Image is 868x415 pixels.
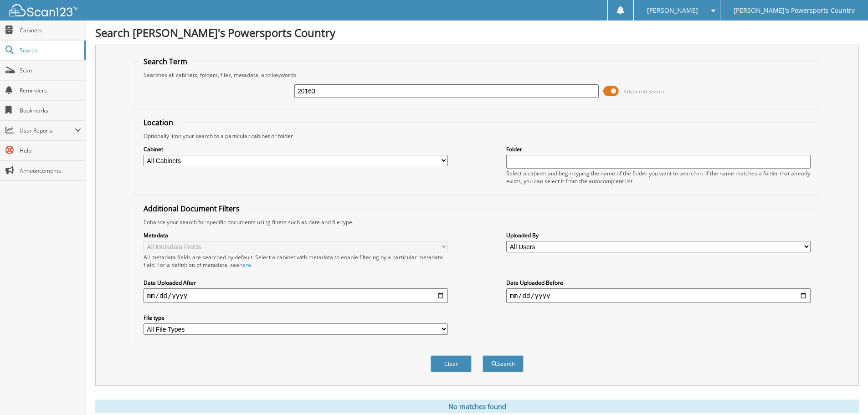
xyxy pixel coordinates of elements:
[20,147,81,154] span: Help
[139,56,192,67] legend: Search Term
[20,167,81,174] span: Announcements
[9,4,77,16] img: scan123-logo-white.svg
[20,26,81,34] span: Cabinets
[506,169,811,185] div: Select a cabinet and begin typing the name of the folder you want to search in. If the name match...
[506,279,811,287] label: Date Uploaded Before
[506,231,811,239] label: Uploaded By
[20,46,80,54] span: Search
[139,132,815,140] div: Optionally limit your search to a particular cabinet or folder
[139,204,244,214] legend: Additional Document Filters
[20,67,81,74] span: Scan
[20,127,75,134] span: User Reports
[506,145,811,153] label: Folder
[144,288,448,303] input: start
[144,314,448,322] label: File type
[95,25,859,40] h1: Search [PERSON_NAME]'s Powersports Country
[139,218,815,226] div: Enhance your search for specific documents using filters such as date and file type.
[144,231,448,239] label: Metadata
[239,261,251,269] a: here
[139,118,178,128] legend: Location
[144,279,448,287] label: Date Uploaded After
[95,400,859,413] div: No matches found
[144,253,448,269] div: All metadata fields are searched by default. Select a cabinet with metadata to enable filtering b...
[624,88,664,95] span: Advanced Search
[431,355,472,372] button: Clear
[647,8,698,13] span: [PERSON_NAME]
[506,288,811,303] input: end
[734,8,855,13] span: [PERSON_NAME]'s Powersports Country
[20,87,81,94] span: Reminders
[20,107,81,114] span: Bookmarks
[483,355,524,372] button: Search
[139,71,815,79] div: Searches all cabinets, folders, files, metadata, and keywords
[144,145,448,153] label: Cabinet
